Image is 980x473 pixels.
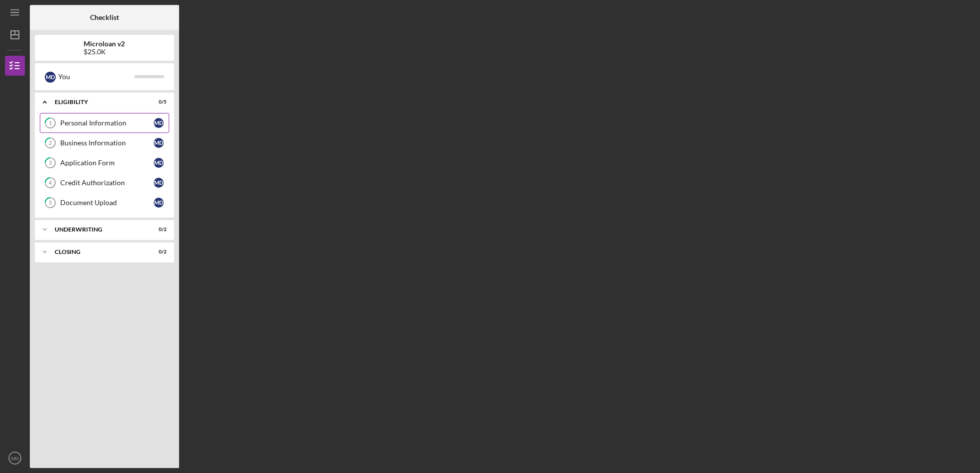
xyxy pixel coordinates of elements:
div: Personal Information [60,119,154,127]
div: M D [154,198,164,208]
div: Credit Authorization [60,179,154,187]
div: $25.0K [84,48,125,56]
text: MD [11,456,19,461]
tspan: 3 [49,160,52,166]
div: M D [154,138,164,148]
a: 5Document UploadMD [40,193,169,213]
div: 0 / 2 [149,249,167,255]
div: Underwriting [55,227,142,233]
div: M D [154,158,164,168]
div: You [58,68,134,85]
div: Closing [55,249,142,255]
div: M D [45,72,56,83]
a: 1Personal InformationMD [40,113,169,133]
div: Document Upload [60,199,154,207]
tspan: 5 [49,200,52,206]
div: 0 / 5 [149,99,167,105]
div: Application Form [60,159,154,167]
div: M D [154,118,164,128]
div: 0 / 2 [149,227,167,233]
div: Eligibility [55,99,142,105]
div: Business Information [60,139,154,147]
a: 4Credit AuthorizationMD [40,173,169,193]
b: Microloan v2 [84,40,125,48]
a: 3Application FormMD [40,153,169,173]
div: M D [154,178,164,188]
tspan: 1 [49,120,52,126]
b: Checklist [90,13,119,21]
tspan: 2 [49,140,52,146]
a: 2Business InformationMD [40,133,169,153]
button: MD [5,448,25,468]
tspan: 4 [49,180,52,186]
